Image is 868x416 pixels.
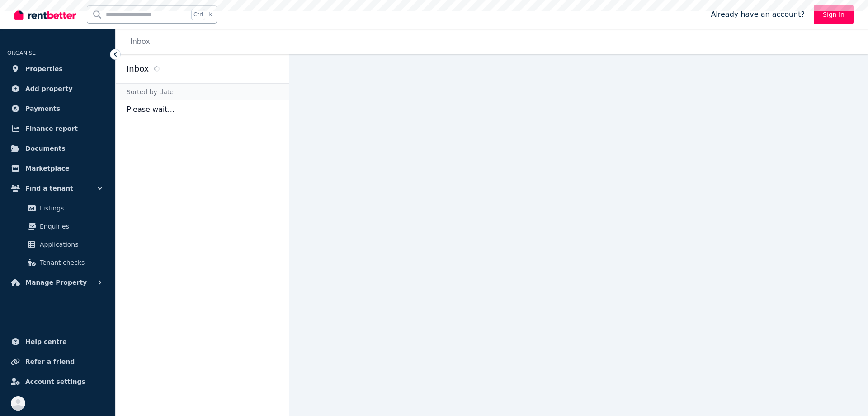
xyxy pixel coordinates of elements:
a: Refer a friend [7,353,108,371]
nav: Breadcrumb [116,29,161,54]
a: Enquiries [11,217,104,235]
span: Payments [25,103,60,114]
span: Finance report [25,123,78,134]
span: k [209,11,212,18]
img: RentBetter [14,8,76,21]
span: Marketplace [25,163,69,174]
a: Help centre [7,333,108,351]
a: Listings [11,199,104,217]
div: Sorted by date [116,83,289,100]
span: Documents [25,143,66,154]
a: Marketplace [7,159,108,177]
a: Payments [7,100,108,118]
span: Help centre [25,336,67,347]
a: Applications [11,235,104,253]
a: Account settings [7,373,108,391]
a: Sign In [814,5,854,24]
button: Find a tenant [7,179,108,197]
a: Tenant checks [11,253,104,272]
span: Add property [25,83,73,94]
p: Please wait... [116,100,289,119]
span: Listings [40,203,101,214]
span: Applications [40,239,101,250]
span: Account settings [25,376,85,387]
span: Ctrl [191,9,205,20]
span: Tenant checks [40,257,101,268]
span: Find a tenant [25,183,73,194]
a: Finance report [7,120,108,138]
span: ORGANISE [7,50,36,56]
h2: Inbox [127,62,149,75]
a: Properties [7,60,108,78]
span: Properties [25,63,63,74]
span: Enquiries [40,221,101,232]
span: Already have an account? [711,9,805,20]
span: Refer a friend [25,356,75,367]
a: Add property [7,80,108,98]
button: Manage Property [7,273,108,292]
a: Documents [7,139,108,158]
span: Manage Property [25,277,87,288]
a: Inbox [130,37,150,46]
